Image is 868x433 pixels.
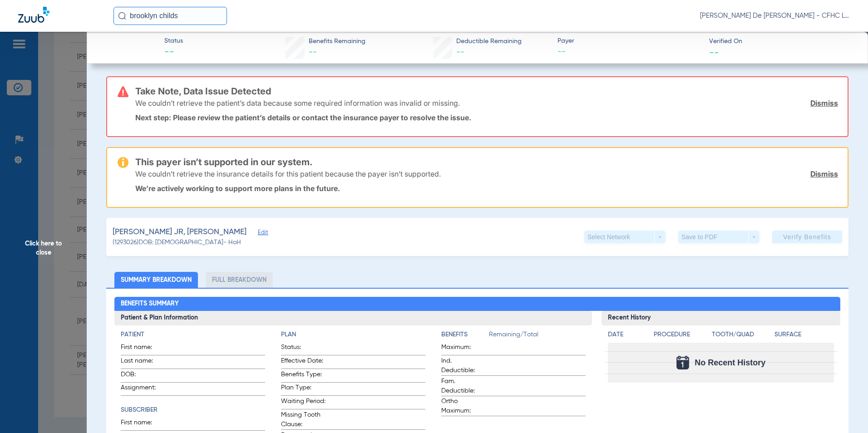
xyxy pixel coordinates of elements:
span: -- [557,46,701,58]
p: We’re actively working to support more plans in the future. [135,184,838,193]
span: Remaining/Total [489,330,586,343]
h4: Patient [121,330,265,340]
span: Verified On [709,37,853,46]
span: [PERSON_NAME] De [PERSON_NAME] - CFHC Lake Wales Dental [700,11,850,20]
app-breakdown-title: Benefits [441,330,489,343]
span: -- [309,48,317,56]
h2: Benefits Summary [114,297,841,311]
span: Plan Type: [281,383,325,395]
input: Search for patients [113,7,227,25]
h4: Subscriber [121,405,265,415]
span: (1293026) DOB: [DEMOGRAPHIC_DATA] - HoH [113,238,241,247]
img: Search Icon [118,12,126,20]
span: Maximum: [441,343,486,355]
h4: Plan [281,330,425,340]
span: Edit [258,229,266,238]
p: We couldn’t retrieve the insurance details for this patient because the payer isn’t supported. [135,169,441,178]
span: No Recent History [695,358,765,367]
span: Deductible Remaining [456,37,522,46]
h4: Tooth/Quad [712,330,771,340]
span: First name: [121,343,165,355]
span: -- [709,47,719,57]
span: Benefits Type: [281,370,325,382]
h3: Take Note, Data Issue Detected [135,87,838,96]
span: Fam. Deductible: [441,377,486,396]
span: -- [456,48,464,56]
span: First name: [121,418,165,430]
h4: Procedure [654,330,709,340]
p: Next step: Please review the patient’s details or contact the insurance payer to resolve the issue. [135,113,838,122]
span: Benefits Remaining [309,37,365,46]
a: Dismiss [810,98,838,108]
span: Last name: [121,356,165,369]
span: Payer [557,36,701,46]
img: Calendar [676,356,689,369]
span: Missing Tooth Clause: [281,410,325,429]
span: Waiting Period: [281,397,325,409]
li: Summary Breakdown [114,272,198,288]
img: Zuub Logo [18,7,49,23]
app-breakdown-title: Procedure [654,330,709,343]
span: [PERSON_NAME] JR, [PERSON_NAME] [113,226,247,238]
h3: Recent History [602,311,840,325]
span: DOB: [121,370,165,382]
img: error-icon [118,86,128,97]
h3: Patient & Plan Information [114,311,592,325]
app-breakdown-title: Date [608,330,646,343]
p: We couldn’t retrieve the patient’s data because some required information was invalid or missing. [135,98,460,108]
span: Ind. Deductible: [441,356,486,375]
h3: This payer isn’t supported in our system. [135,157,838,167]
span: Status: [281,343,325,355]
li: Full Breakdown [206,272,273,288]
app-breakdown-title: Tooth/Quad [712,330,771,343]
span: Assignment: [121,383,165,395]
h4: Date [608,330,646,340]
iframe: Chat Widget [823,389,868,433]
span: Effective Date: [281,356,325,369]
app-breakdown-title: Surface [774,330,834,343]
span: Status [164,36,183,46]
span: Ortho Maximum: [441,397,486,416]
a: Dismiss [810,169,838,178]
span: -- [164,46,183,59]
h4: Benefits [441,330,489,340]
img: warning-icon [118,157,128,168]
h4: Surface [774,330,834,340]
